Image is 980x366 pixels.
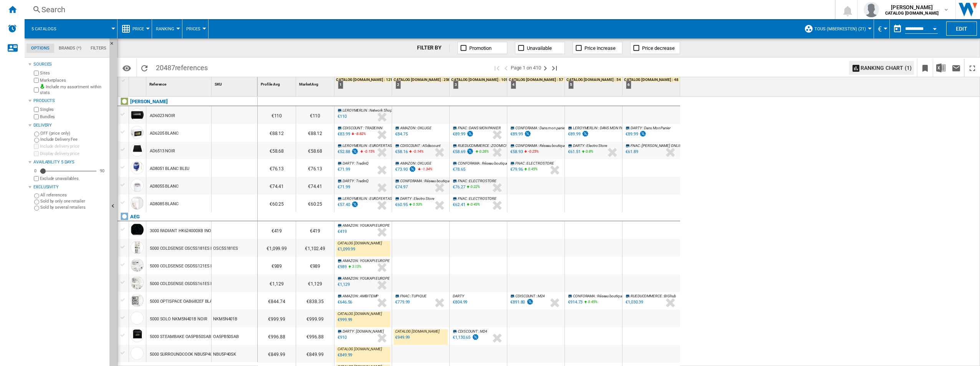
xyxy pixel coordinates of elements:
button: TOUS (mberkesten) (21) [814,19,870,38]
div: 1 [338,81,343,89]
input: Marketplaces [34,78,39,83]
div: 2 CATALOG [DOMAIN_NAME] : 256 [394,77,449,96]
span: CDISCOUNT [515,294,535,298]
span: LEROYMERLIN [573,126,598,130]
div: Price [121,19,148,38]
span: Unavailable [527,45,552,51]
span: : OKLUGE [416,126,431,130]
button: Hide [109,38,119,52]
span: AMAZON [343,276,358,280]
span: AMAZON [400,126,415,130]
div: €62.41 [453,202,465,207]
div: €79.96 [510,167,523,172]
div: SKU Sort None [213,77,257,89]
img: mysite-bg-18x18.png [40,84,45,89]
button: Price increase [573,42,622,54]
div: FNAC : TUPIQUE €779.99 [394,294,448,312]
input: Display delivery price [34,176,39,181]
div: Market Avg Sort None [298,77,334,89]
div: €110 [338,114,347,119]
div: Last updated : Tuesday, 19 August 2025 03:01 [394,148,407,156]
button: Download in Excel [933,59,949,77]
span: Prices [186,26,200,31]
span: 0.26 [479,149,486,153]
div: DARTY : TradinQ €71.99 [336,179,390,196]
div: €58.69 [453,149,465,154]
span: CDISCOUNT [400,143,420,148]
span: FNAC [458,196,467,201]
label: Exclude unavailables [40,176,106,181]
span: RUEDUCOMMERCE [458,143,489,148]
div: TOUS (mberkesten) (21) [804,19,870,38]
div: AMAZON : OKLUGE €73.90 -1.34% [394,161,448,179]
img: promotionV3.png [524,130,531,137]
span: Profile Avg [261,82,280,86]
span: DARTY [343,161,354,165]
button: Reload [137,59,152,77]
div: €646.56 [338,300,352,305]
div: LEROYMERLIN : Network Shop €110 [336,108,390,126]
span: -1.34 [422,167,430,171]
span: DARTY [400,196,412,201]
div: €89.99 [626,132,638,137]
div: Last updated : Tuesday, 19 August 2025 12:46 [567,148,580,156]
div: CATALOG [DOMAIN_NAME] : 54 [566,77,622,82]
span: AMAZON [400,161,415,165]
div: €76.27 [453,185,465,190]
button: Maximize [965,59,980,77]
div: €1,099.99 [338,247,355,252]
label: Sold by only one retailer [40,198,106,204]
i: % [354,130,359,140]
span: 5 catalogs [31,26,56,31]
button: € [878,19,886,38]
div: Last updated : Tuesday, 19 August 2025 13:06 [452,183,465,191]
span: DARTY [453,294,464,298]
div: DARTY : Electro Store €61.51 0.8% [566,143,621,161]
img: profile.jpg [864,2,879,17]
div: FNAC : DANS MON PANIER €89.99 [451,126,505,143]
div: LEROYMERLIN : DANS MON PANIER €89.99 [566,126,621,143]
div: 3 [453,81,459,89]
div: €989 [338,264,347,269]
div: Last updated : Tuesday, 19 August 2025 04:51 [394,183,407,191]
div: Last updated : Monday, 18 August 2025 01:07 [336,228,347,236]
input: All references [34,193,39,198]
button: 5 catalogs [31,19,64,38]
div: 6 CATALOG [DOMAIN_NAME] : 48 [624,77,680,96]
div: €83.99 [338,132,350,137]
button: Options [119,61,134,75]
span: AMAZON [343,294,358,298]
img: promotionV3.png [351,148,359,155]
div: FNAC : ELECTROSTORE €62.41 0.43% [451,196,505,214]
div: 2 [396,81,401,89]
div: €52.88 [338,149,350,154]
div: RUEDUCOMMERCE : ZOOMICI €58.69 0.26% [451,143,505,161]
div: Last updated : Monday, 18 August 2025 18:49 [336,148,359,156]
div: Last updated : Tuesday, 19 August 2025 02:41 [624,130,647,138]
div: CDISCOUNT : ASdiscount €58.16 -0.14% [394,143,448,161]
span: : DANS MON PANIER [468,126,501,130]
span: FNAC [458,179,467,183]
span: FNAC [515,161,525,165]
span: : Network Shop [368,108,392,112]
span: FNAC [400,294,409,298]
input: Singles [34,107,39,112]
div: 5 [568,81,574,89]
span: : Dans mon panier [538,126,566,130]
div: €804.99 [453,300,467,305]
div: €419 [338,229,347,234]
div: €1,129 [338,282,349,287]
div: €58.16 [395,149,407,154]
div: Reference Sort None [148,77,211,89]
span: 0.43 [470,202,477,206]
div: Last updated : Monday, 18 August 2025 19:09 [336,201,359,209]
label: Marketplaces [40,77,106,83]
span: LEROYMERLIN [343,196,367,201]
div: Last updated : Tuesday, 19 August 2025 02:30 [509,298,534,306]
div: Last updated : Tuesday, 19 August 2025 05:44 [452,166,465,173]
span: AMAZON [343,223,358,228]
div: CONFORAMA : Réseau boutiques €914.73 0.45% [566,294,621,312]
span: SKU [215,82,222,86]
div: Sort None [131,77,146,89]
span: -0.25 [528,149,536,153]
